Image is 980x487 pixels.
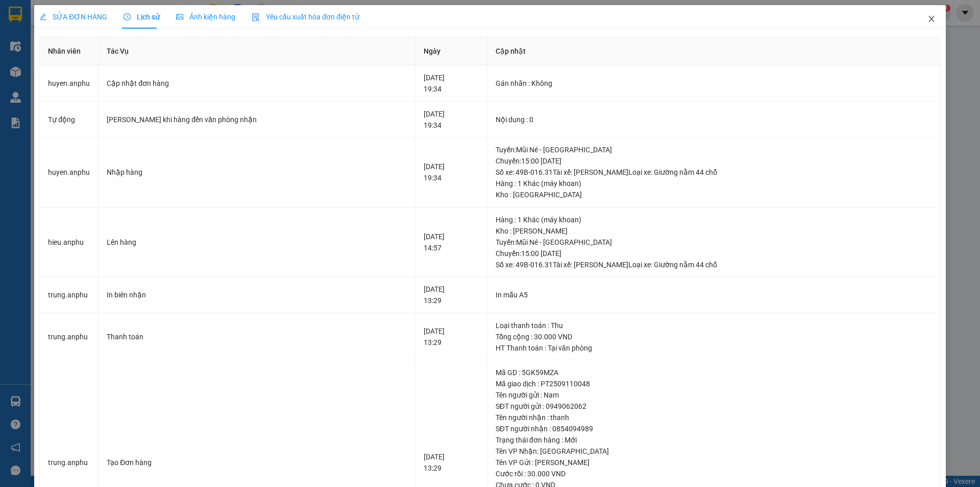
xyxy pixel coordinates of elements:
div: Nhập hàng [107,167,407,178]
img: icon [252,13,260,21]
th: Ngày [415,37,487,65]
button: Close [917,5,946,34]
span: Lịch sử [124,13,160,21]
div: 40.000 [8,68,114,80]
div: Gán nhãn : Không [496,78,932,89]
div: Tên VP Nhận: [GEOGRAPHIC_DATA] [496,446,932,457]
div: Tuyến : Mũi Né - [GEOGRAPHIC_DATA] Chuyến: 15:00 [DATE] Số xe: 49B-016.31 Tài xế: [PERSON_NAME] L... [496,237,932,270]
td: Tự động [40,102,99,138]
span: Ảnh kiện hàng [176,13,235,21]
div: [DATE] 19:34 [424,161,479,183]
div: Hàng : 1 Khác (máy khoan) [496,214,932,225]
div: Trạng thái đơn hàng : Mới [496,434,932,446]
div: [PERSON_NAME] [119,32,202,44]
div: Loại thanh toán : Thu [496,320,932,331]
div: [DATE] 13:29 [424,451,479,474]
span: picture [176,13,183,20]
div: Tên người gửi : Nam [496,389,932,401]
div: Nội dung : 0 [496,114,932,125]
td: huyen.anphu [40,137,99,207]
div: Mã GD : 5GK59MZA [496,367,932,378]
div: [PERSON_NAME] [119,9,202,32]
td: trung.anphu [40,313,99,361]
div: In mẫu A5 [496,289,932,300]
span: SỬA ĐƠN HÀNG [39,13,107,21]
div: Tên VP Gửi : [PERSON_NAME] [496,457,932,468]
td: trung.anphu [40,277,99,313]
div: In biên nhận [107,289,407,300]
div: [GEOGRAPHIC_DATA] [9,9,112,32]
td: hieu.anphu [40,207,99,277]
div: Tạo Đơn hàng [107,457,407,468]
div: [DATE] 13:29 [424,326,479,348]
span: edit [39,13,46,20]
span: Yêu cầu xuất hóa đơn điện tử [252,13,359,21]
div: Cước rồi : 30.000 VND [496,468,932,479]
div: Mã giao dịch : PT2509110048 [496,378,932,389]
th: Cập nhật [487,37,941,65]
span: Gửi: [9,9,24,19]
div: Tuyến : Mũi Né - [GEOGRAPHIC_DATA] Chuyến: 15:00 [DATE] Số xe: 49B-016.31 Tài xế: [PERSON_NAME] L... [496,144,932,178]
div: [DATE] 14:57 [424,231,479,253]
div: Tổng cộng : 30.000 VND [496,331,932,342]
th: Nhân viên [40,37,99,65]
span: DĐ: [119,50,134,60]
div: [PERSON_NAME] khi hàng đến văn phòng nhận [107,114,407,125]
td: huyen.anphu [40,65,99,102]
div: [DATE] 19:34 [424,108,479,131]
span: Nhận: [119,9,144,19]
div: Tên người nhận : thanh [496,412,932,423]
span: CƯỚC RỒI : [8,69,56,80]
div: [DATE] 13:29 [424,284,479,306]
div: SĐT người nhận : 0854094989 [496,423,932,434]
span: clock-circle [124,13,131,20]
th: Tác Vụ [99,37,415,65]
div: Kho : [GEOGRAPHIC_DATA] [496,189,932,200]
div: Cập nhật đơn hàng [107,78,407,89]
div: HT Thanh toán : Tại văn phòng [496,342,932,354]
span: close [927,15,936,23]
div: Hàng : 1 Khác (máy khoan) [496,178,932,189]
div: Thanh toán [107,331,407,342]
div: [DATE] 19:34 [424,72,479,95]
div: SĐT người gửi : 0949062062 [496,401,932,412]
div: Kho : [PERSON_NAME] [496,225,932,237]
span: 124 NĐC [134,44,196,62]
div: Lên hàng [107,237,407,248]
